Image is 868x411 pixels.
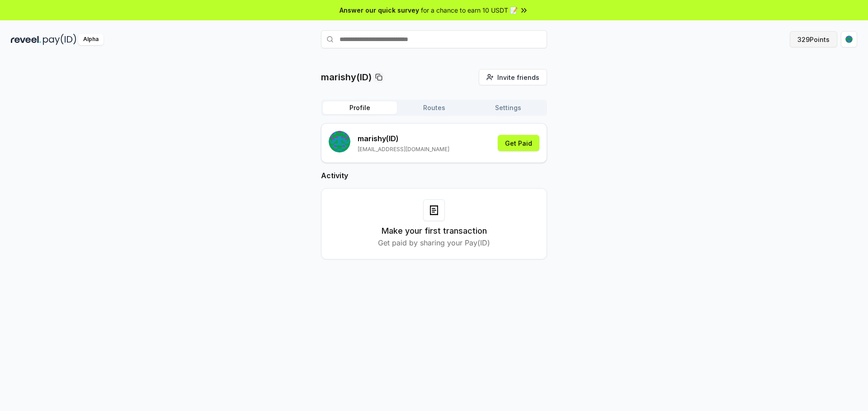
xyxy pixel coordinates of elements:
button: Get Paid [498,135,539,151]
button: Invite friends [479,69,547,85]
p: [EMAIL_ADDRESS][DOMAIN_NAME] [358,146,449,153]
p: marishy (ID) [358,133,449,144]
h3: Make your first transaction [382,225,487,237]
h2: Activity [321,170,547,181]
button: Profile [323,102,397,114]
button: 329Points [790,31,837,47]
span: for a chance to earn 10 USDT 📝 [421,5,518,15]
img: reveel_dark [11,34,41,45]
button: Routes [397,102,471,114]
p: marishy(ID) [321,71,372,83]
button: Settings [471,102,545,114]
div: Alpha [78,34,104,45]
span: Answer our quick survey [340,5,419,15]
p: Get paid by sharing your Pay(ID) [378,237,490,248]
img: pay_id [43,34,76,45]
span: Invite friends [497,73,539,82]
